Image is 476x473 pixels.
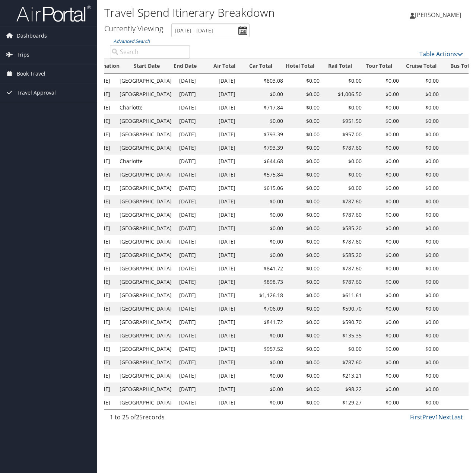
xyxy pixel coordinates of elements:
td: [GEOGRAPHIC_DATA] [116,329,175,342]
td: [GEOGRAPHIC_DATA] [116,342,175,356]
td: $0.00 [287,356,323,369]
td: $0.00 [403,222,442,235]
td: $615.06 [251,181,287,195]
td: $0.00 [251,195,287,208]
td: $0.00 [287,88,323,101]
td: [DATE] [215,101,251,114]
td: $0.00 [403,181,442,195]
td: [GEOGRAPHIC_DATA] [116,356,175,369]
td: $0.00 [403,114,442,128]
span: Travel Approval [17,83,56,102]
td: $0.00 [403,382,442,396]
td: [GEOGRAPHIC_DATA] [116,289,175,302]
td: [DATE] [175,101,215,114]
td: $0.00 [365,141,403,155]
td: $787.60 [323,141,365,155]
td: $585.20 [323,222,365,235]
td: [GEOGRAPHIC_DATA] [116,222,175,235]
td: $0.00 [403,195,442,208]
td: [GEOGRAPHIC_DATA] [116,168,175,181]
td: $0.00 [365,235,403,248]
td: $0.00 [403,141,442,155]
td: [DATE] [175,262,215,275]
td: $0.00 [287,275,323,289]
td: $0.00 [251,88,287,101]
th: Rail Total: activate to sort column ascending [321,59,359,73]
td: [DATE] [215,88,251,101]
td: $841.72 [251,262,287,275]
td: $129.27 [323,396,365,409]
div: 1 to 25 of records [110,413,190,425]
th: End Date: activate to sort column ascending [167,59,206,73]
td: $0.00 [251,329,287,342]
td: [GEOGRAPHIC_DATA] [116,74,175,88]
td: $0.00 [365,101,403,114]
th: Destination: activate to sort column ascending [83,59,127,73]
td: [DATE] [215,181,251,195]
td: $0.00 [287,74,323,88]
td: [DATE] [215,382,251,396]
td: $0.00 [365,342,403,356]
td: $0.00 [403,168,442,181]
td: $0.00 [365,369,403,382]
td: [DATE] [175,88,215,101]
td: [DATE] [175,369,215,382]
td: $0.00 [287,382,323,396]
td: [GEOGRAPHIC_DATA] [116,248,175,262]
td: [DATE] [175,114,215,128]
td: $0.00 [403,315,442,329]
td: [DATE] [175,315,215,329]
td: [DATE] [215,195,251,208]
td: $793.39 [251,128,287,141]
td: [DATE] [215,235,251,248]
td: $590.70 [323,302,365,315]
a: Last [451,413,463,421]
a: Table Actions [419,50,463,58]
td: $0.00 [323,181,365,195]
td: [DATE] [175,168,215,181]
td: $98.22 [323,382,365,396]
h1: Travel Spend Itinerary Breakdown [104,5,347,20]
td: $0.00 [323,74,365,88]
td: [DATE] [175,396,215,409]
td: [GEOGRAPHIC_DATA] [116,382,175,396]
td: [DATE] [215,114,251,128]
td: [DATE] [215,262,251,275]
td: $0.00 [287,195,323,208]
td: $0.00 [287,262,323,275]
td: [DATE] [175,289,215,302]
td: $135.35 [323,329,365,342]
a: Next [438,413,451,421]
td: $793.39 [251,141,287,155]
td: [DATE] [175,74,215,88]
td: $0.00 [403,128,442,141]
td: $957.52 [251,342,287,356]
td: $0.00 [365,128,403,141]
td: $0.00 [403,275,442,289]
td: [DATE] [175,208,215,222]
td: [GEOGRAPHIC_DATA] [116,262,175,275]
td: $0.00 [365,155,403,168]
td: $957.00 [323,128,365,141]
td: $803.08 [251,74,287,88]
td: [GEOGRAPHIC_DATA] [116,128,175,141]
td: $951.50 [323,114,365,128]
td: [DATE] [215,275,251,289]
td: [DATE] [175,356,215,369]
td: $213.21 [323,369,365,382]
a: Prev [422,413,435,421]
td: $0.00 [287,168,323,181]
td: $0.00 [365,289,403,302]
td: $0.00 [365,262,403,275]
td: $787.60 [323,208,365,222]
td: $0.00 [251,382,287,396]
td: $0.00 [403,342,442,356]
td: [DATE] [175,329,215,342]
td: [DATE] [215,396,251,409]
td: $0.00 [365,74,403,88]
input: Advanced Search [110,45,190,58]
td: $0.00 [365,329,403,342]
td: $787.60 [323,195,365,208]
td: [DATE] [175,248,215,262]
td: $0.00 [365,396,403,409]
